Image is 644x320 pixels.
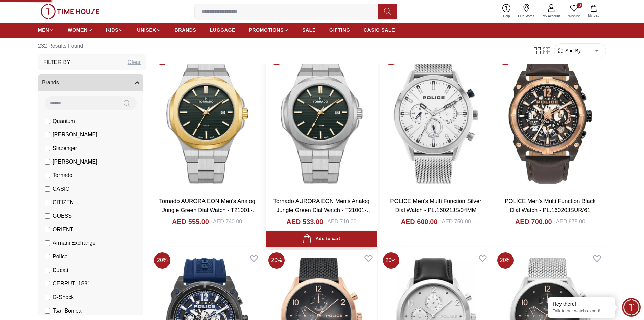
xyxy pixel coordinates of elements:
[210,27,236,34] span: LUGGAGE
[329,27,350,34] span: GIFTING
[401,217,438,227] h4: AED 600.00
[137,24,161,36] a: UNISEX
[43,58,70,66] h3: Filter By
[266,46,377,192] img: Tornado AURORA EON Men's Analog Jungle Green Dial Watch - T21001-SBSHG
[45,281,50,286] input: CERRUTI 1881
[45,119,50,124] input: Quantum
[154,252,170,269] span: 20 %
[38,38,146,54] h6: 232 Results Found
[500,14,513,19] span: Help
[622,298,641,317] div: Chat Widget
[302,27,316,34] span: SALE
[302,24,316,36] a: SALE
[53,280,90,288] span: CERRUTI 1881
[268,252,285,269] span: 20 %
[45,200,50,205] input: CITIZEN
[364,24,395,36] a: CASIO SALE
[53,212,72,220] span: GUESS
[273,198,372,222] a: Tornado AURORA EON Men's Analog Jungle Green Dial Watch - T21001-SBSHG
[175,27,196,34] span: BRANDS
[53,131,97,139] span: [PERSON_NAME]
[213,218,242,226] div: AED 740.00
[45,132,50,137] input: [PERSON_NAME]
[45,186,50,192] input: CASIO
[585,13,602,18] span: My Bag
[159,198,258,222] a: Tornado AURORA EON Men's Analog Jungle Green Dial Watch - T21001-TBSHG
[380,46,492,192] img: POLICE Men's Multi Function Silver Dial Watch - PL.16021JS/04MM
[45,159,50,165] input: [PERSON_NAME]
[45,308,50,314] input: Tsar Bomba
[53,171,72,179] span: Tornado
[41,4,99,19] img: ...
[442,218,471,226] div: AED 750.00
[175,24,196,36] a: BRANDS
[53,158,97,166] span: [PERSON_NAME]
[364,27,395,34] span: CASIO SALE
[53,239,95,247] span: Armani Exchange
[557,47,582,54] button: Sort By:
[564,3,584,20] a: 0Wishlist
[564,47,582,54] span: Sort By:
[553,301,610,307] div: Hey there!
[303,234,340,243] div: Add to cart
[45,213,50,219] input: GUESS
[45,268,50,273] input: Ducati
[249,27,284,34] span: PROMOTIONS
[327,218,356,226] div: AED 710.00
[45,295,50,300] input: G-Shock
[106,27,118,34] span: KIDS
[53,293,74,301] span: G-Shock
[53,266,68,274] span: Ducati
[329,24,350,36] a: GIFTING
[45,146,50,151] input: Slazenger
[106,24,123,36] a: KIDS
[286,217,323,227] h4: AED 533.00
[68,24,93,36] a: WOMEN
[516,14,537,19] span: Our Stores
[390,198,481,213] a: POLICE Men's Multi Function Silver Dial Watch - PL.16021JS/04MM
[514,3,539,20] a: Our Stores
[495,46,606,192] img: POLICE Men's Multi Function Black Dial Watch - PL.16020JSUR/61
[53,226,73,234] span: ORIENT
[577,3,582,8] span: 0
[38,27,49,34] span: MEN
[53,307,81,315] span: Tsar Bomba
[383,252,399,269] span: 20 %
[137,27,156,34] span: UNISEX
[53,185,70,193] span: CASIO
[515,217,552,227] h4: AED 700.00
[497,252,514,269] span: 20 %
[38,24,54,36] a: MEN
[499,3,514,20] a: Help
[540,14,563,19] span: My Account
[45,227,50,232] input: ORIENT
[151,46,263,192] img: Tornado AURORA EON Men's Analog Jungle Green Dial Watch - T21001-TBSHG
[53,253,68,261] span: Police
[566,14,582,19] span: Wishlist
[505,198,596,213] a: POLICE Men's Multi Function Black Dial Watch - PL.16020JSUR/61
[249,24,289,36] a: PROMOTIONS
[45,240,50,246] input: Armani Exchange
[38,74,143,91] button: Brands
[584,3,603,19] button: My Bag
[210,24,236,36] a: LUGGAGE
[45,254,50,259] input: Police
[556,218,585,226] div: AED 875.00
[53,144,77,152] span: Slazenger
[553,308,610,314] p: Talk to our watch expert!
[42,79,59,87] span: Brands
[68,27,88,34] span: WOMEN
[53,117,75,125] span: Quantum
[53,198,74,207] span: CITIZEN
[128,58,141,66] div: Clear
[266,231,377,247] button: Add to cart
[172,217,209,227] h4: AED 555.00
[45,173,50,178] input: Tornado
